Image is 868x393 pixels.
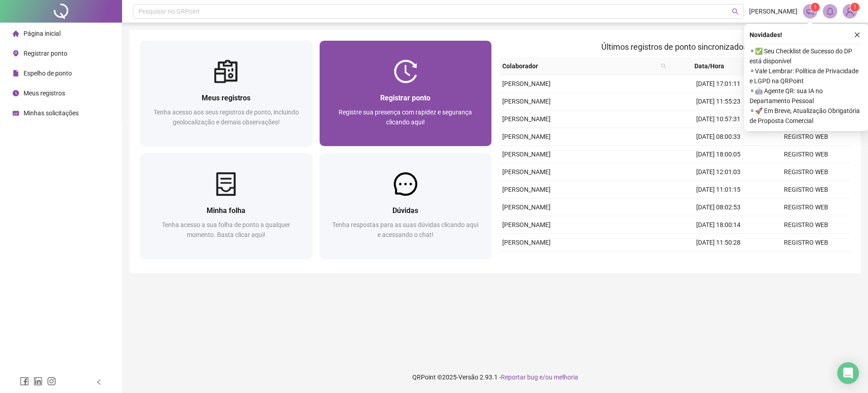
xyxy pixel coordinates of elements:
[670,57,756,75] th: Data/Hora
[814,4,817,10] span: 1
[13,30,19,37] span: home
[675,93,762,110] td: [DATE] 11:55:23
[750,106,863,126] span: ⚬ 🚀 Em Breve, Atualização Obrigatória de Proposta Comercial
[96,379,102,385] span: left
[320,153,492,259] a: DúvidasTenha respostas para as suas dúvidas clicando aqui e acessando o chat!
[13,50,19,57] span: environment
[850,3,859,12] sup: Atualize o seu contato no menu Meus Dados
[502,151,551,158] span: [PERSON_NAME]
[674,61,745,71] span: Data/Hora
[24,90,65,97] span: Meus registros
[826,7,834,15] span: bell
[502,61,657,71] span: Colaborador
[675,128,762,146] td: [DATE] 08:00:33
[854,32,860,38] span: close
[854,4,857,10] span: 1
[762,234,850,251] td: REGISTRO WEB
[140,41,312,146] a: Meus registrosTenha acesso aos seus registros de ponto, incluindo geolocalização e demais observa...
[458,374,478,381] span: Versão
[392,206,418,215] span: Dúvidas
[675,163,762,181] td: [DATE] 12:01:03
[750,66,863,86] span: ⚬ Vale Lembrar: Política de Privacidade e LGPD na QRPoint
[24,109,79,117] span: Minhas solicitações
[13,110,19,116] span: schedule
[661,63,666,69] span: search
[502,239,551,246] span: [PERSON_NAME]
[207,206,245,215] span: Minha folha
[762,216,850,234] td: REGISTRO WEB
[811,3,820,12] sup: 1
[33,377,42,386] span: linkedin
[837,362,859,384] div: Open Intercom Messenger
[762,146,850,163] td: REGISTRO WEB
[24,70,72,77] span: Espelho de ponto
[502,204,551,211] span: [PERSON_NAME]
[675,75,762,93] td: [DATE] 17:01:11
[140,153,312,259] a: Minha folhaTenha acesso a sua folha de ponto a qualquer momento. Basta clicar aqui!
[750,30,782,40] span: Novidades !
[122,361,868,393] footer: QRPoint © 2025 - 2.93.1 -
[24,50,67,57] span: Registrar ponto
[502,133,551,140] span: [PERSON_NAME]
[20,377,29,386] span: facebook
[675,251,762,269] td: [DATE] 10:50:01
[762,128,850,146] td: REGISTRO WEB
[749,6,797,16] span: [PERSON_NAME]
[502,221,551,228] span: [PERSON_NAME]
[24,30,61,37] span: Página inicial
[750,46,863,66] span: ⚬ ✅ Seu Checklist de Sucesso do DP está disponível
[762,163,850,181] td: REGISTRO WEB
[762,199,850,216] td: REGISTRO WEB
[675,146,762,163] td: [DATE] 18:00:05
[162,221,290,238] span: Tenha acesso a sua folha de ponto a qualquer momento. Basta clicar aqui!
[675,234,762,251] td: [DATE] 11:50:28
[762,181,850,199] td: REGISTRO WEB
[154,109,299,126] span: Tenha acesso aos seus registros de ponto, incluindo geolocalização e demais observações!
[762,251,850,269] td: REGISTRO WEB
[601,42,747,52] span: Últimos registros de ponto sincronizados
[675,181,762,199] td: [DATE] 11:01:15
[332,221,478,238] span: Tenha respostas para as suas dúvidas clicando aqui e acessando o chat!
[659,59,668,73] span: search
[202,94,250,102] span: Meus registros
[806,7,814,15] span: notification
[380,94,430,102] span: Registrar ponto
[339,109,472,126] span: Registre sua presença com rapidez e segurança clicando aqui!
[47,377,56,386] span: instagram
[501,374,578,381] span: Reportar bug e/ou melhoria
[675,216,762,234] td: [DATE] 18:00:14
[502,168,551,175] span: [PERSON_NAME]
[502,186,551,193] span: [PERSON_NAME]
[502,98,551,105] span: [PERSON_NAME]
[732,8,739,15] span: search
[502,115,551,123] span: [PERSON_NAME]
[502,80,551,87] span: [PERSON_NAME]
[13,70,19,76] span: file
[843,5,857,18] img: 82100
[675,110,762,128] td: [DATE] 10:57:31
[13,90,19,96] span: clock-circle
[320,41,492,146] a: Registrar pontoRegistre sua presença com rapidez e segurança clicando aqui!
[750,86,863,106] span: ⚬ 🤖 Agente QR: sua IA no Departamento Pessoal
[675,199,762,216] td: [DATE] 08:02:53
